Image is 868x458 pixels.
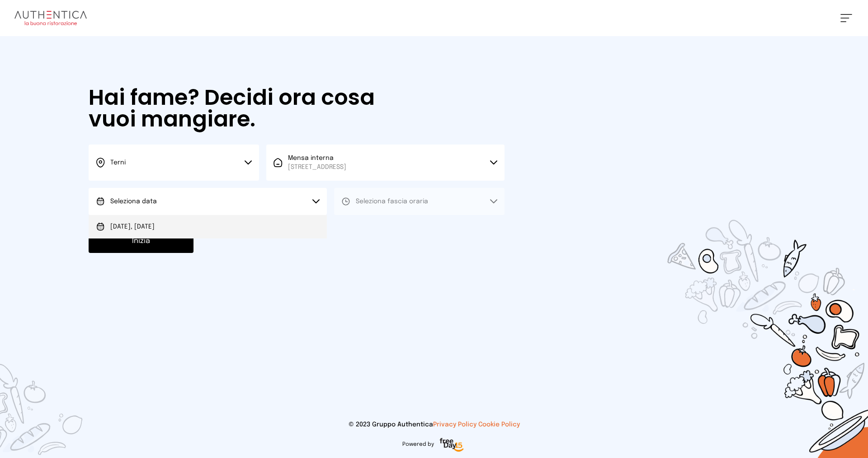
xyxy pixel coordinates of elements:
[478,421,520,428] a: Cookie Policy
[402,441,434,448] span: Powered by
[110,222,155,231] span: [DATE], [DATE]
[356,198,428,205] span: Seleziona fascia oraria
[89,229,193,253] button: Inizia
[433,421,476,428] a: Privacy Policy
[110,198,157,205] span: Seleziona data
[438,436,466,454] img: logo-freeday.3e08031.png
[89,188,327,215] button: Seleziona data
[14,420,854,429] p: © 2023 Gruppo Authentica
[334,188,505,215] button: Seleziona fascia oraria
